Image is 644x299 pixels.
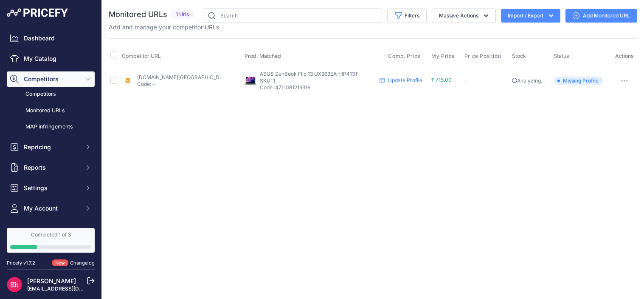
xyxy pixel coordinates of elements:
[24,184,79,192] span: Settings
[7,51,95,66] a: My Catalog
[512,53,526,59] span: Stock
[27,277,76,285] a: [PERSON_NAME]
[7,87,95,102] a: Competitors
[431,53,457,60] button: My Price
[7,201,95,216] button: My Account
[7,140,95,155] button: Repricing
[109,23,219,31] p: Add and manage your competitor URLs
[260,77,377,84] p: SKU: 1
[7,71,95,87] button: Competitors
[245,53,281,59] span: Prod. Matched
[7,31,95,282] nav: Sidebar
[431,77,452,83] span: ₹ 715.00
[554,77,603,85] span: Missing Profile
[24,75,79,83] span: Competitors
[24,163,79,172] span: Reports
[388,77,422,83] a: Update Profile
[7,31,95,46] a: Dashboard
[464,53,503,60] button: Price Position
[24,143,79,151] span: Repricing
[10,231,91,238] div: Completed 1 of 3
[171,10,194,20] span: 1 Urls
[388,53,422,60] button: Comp. Price
[431,53,455,60] span: My Price
[7,9,68,17] img: Pricefy Logo
[260,71,358,77] span: ASUS ZenBook Flip 13 UX363EA-HP413T
[109,9,167,20] h2: Monitored URLs
[7,228,95,253] a: Completed 1 of 3
[27,285,116,292] a: [EMAIL_ADDRESS][DOMAIN_NAME]
[260,84,377,91] p: Code: 4711081219316
[7,103,95,118] a: Monitored URLs
[512,77,550,84] p: Analyzing...
[7,160,95,175] button: Reports
[70,260,95,266] a: Changelog
[122,53,161,59] span: Competitor URL
[7,259,35,267] div: Pricefy v1.7.2
[137,81,225,88] p: Code: -
[501,9,560,23] button: Import / Export
[388,53,421,60] span: Comp. Price
[203,9,382,23] input: Search
[615,53,634,59] span: Actions
[7,180,95,196] button: Settings
[387,9,427,23] button: Filters
[554,53,569,59] span: Status
[52,259,68,267] span: New
[464,53,501,60] span: Price Position
[432,9,496,23] button: Massive Actions
[565,9,637,23] a: Add Monitored URL
[7,120,95,134] a: MAP infringements
[24,204,79,213] span: My Account
[137,74,301,80] a: [DOMAIN_NAME][GEOGRAPHIC_DATA][URL][DEMOGRAPHIC_DATA]
[464,77,509,84] p: -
